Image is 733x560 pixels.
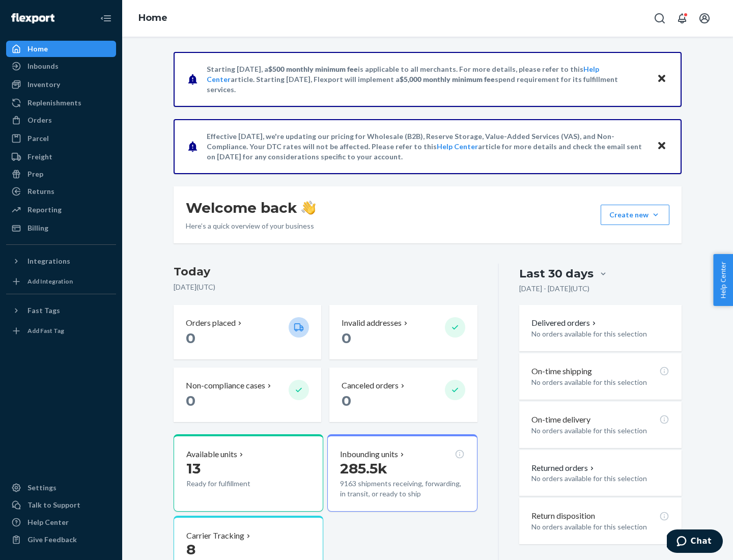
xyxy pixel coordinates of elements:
button: Orders placed 0 [174,305,321,359]
a: Replenishments [6,95,116,111]
p: Non-compliance cases [186,380,265,391]
p: Inbounding units [340,449,398,460]
p: [DATE] - [DATE] ( UTC ) [519,284,589,294]
button: Open account menu [694,8,715,29]
p: On-time delivery [531,414,590,426]
div: Inventory [27,79,60,90]
a: Home [6,41,116,57]
p: Here’s a quick overview of your business [186,221,316,231]
div: Home [27,44,48,54]
button: Available units13Ready for fulfillment [174,434,323,512]
button: Non-compliance cases 0 [174,368,321,422]
p: Return disposition [531,510,595,522]
button: Inbounding units285.5k9163 shipments receiving, forwarding, in transit, or ready to ship [327,434,477,512]
div: Replenishments [27,98,81,108]
a: Home [138,12,167,23]
a: Add Fast Tag [6,323,116,339]
span: 0 [186,329,195,347]
div: Add Integration [27,277,73,286]
div: Orders [27,115,52,125]
button: Canceled orders 0 [329,368,477,422]
p: No orders available for this selection [531,473,669,484]
a: Reporting [6,202,116,218]
p: Canceled orders [342,380,399,391]
a: Billing [6,220,116,236]
button: Create new [601,205,669,225]
div: Settings [27,483,57,493]
div: Prep [27,169,43,179]
div: Billing [27,223,48,233]
a: Inbounds [6,58,116,74]
p: [DATE] ( UTC ) [174,282,477,292]
ol: breadcrumbs [130,4,176,33]
button: Help Center [713,254,733,306]
span: 285.5k [340,460,387,477]
div: Reporting [27,205,62,215]
p: No orders available for this selection [531,426,669,436]
span: $500 monthly minimum fee [268,65,358,73]
h3: Today [174,264,477,280]
p: No orders available for this selection [531,377,669,387]
div: Inbounds [27,61,59,71]
div: Integrations [27,256,70,266]
a: Freight [6,149,116,165]
p: Effective [DATE], we're updating our pricing for Wholesale (B2B), Reserve Storage, Value-Added Se... [207,131,647,162]
div: Fast Tags [27,305,60,316]
a: Add Integration [6,273,116,290]
img: Flexport logo [11,13,54,23]
span: 0 [342,329,351,347]
div: Freight [27,152,52,162]
button: Close [655,72,668,87]
p: Invalid addresses [342,317,402,329]
button: Close [655,139,668,154]
span: 8 [186,541,195,558]
h1: Welcome back [186,199,316,217]
div: Parcel [27,133,49,144]
span: 0 [186,392,195,409]
p: Starting [DATE], a is applicable to all merchants. For more details, please refer to this article... [207,64,647,95]
p: Carrier Tracking [186,530,244,542]
button: Open notifications [672,8,692,29]
div: Last 30 days [519,266,594,282]
a: Inventory [6,76,116,93]
button: Returned orders [531,462,596,474]
img: hand-wave emoji [301,201,316,215]
p: Available units [186,449,237,460]
div: Help Center [27,517,69,527]
button: Invalid addresses 0 [329,305,477,359]
div: Talk to Support [27,500,80,510]
iframe: Opens a widget where you can chat to one of our agents [667,529,723,555]
a: Returns [6,183,116,200]
span: $5,000 monthly minimum fee [400,75,495,83]
button: Delivered orders [531,317,598,329]
a: Parcel [6,130,116,147]
button: Open Search Box [650,8,670,29]
p: No orders available for this selection [531,522,669,532]
button: Close Navigation [96,8,116,29]
p: Ready for fulfillment [186,479,280,489]
a: Prep [6,166,116,182]
button: Integrations [6,253,116,269]
button: Talk to Support [6,497,116,513]
a: Orders [6,112,116,128]
p: On-time shipping [531,366,592,377]
span: 13 [186,460,201,477]
div: Give Feedback [27,535,77,545]
span: 0 [342,392,351,409]
button: Fast Tags [6,302,116,319]
p: No orders available for this selection [531,329,669,339]
div: Returns [27,186,54,197]
p: Orders placed [186,317,236,329]
a: Help Center [437,142,478,151]
div: Add Fast Tag [27,326,64,335]
p: 9163 shipments receiving, forwarding, in transit, or ready to ship [340,479,464,499]
button: Give Feedback [6,531,116,548]
a: Settings [6,480,116,496]
a: Help Center [6,514,116,530]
